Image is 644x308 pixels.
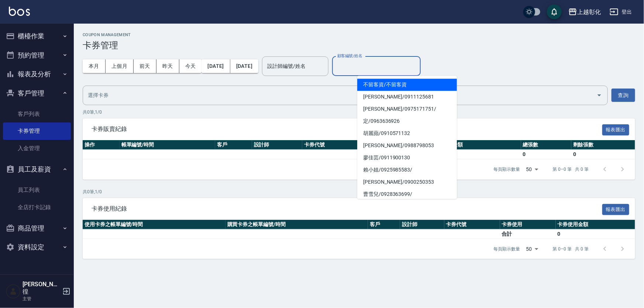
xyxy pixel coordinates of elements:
td: 0 [521,150,571,159]
p: 主管 [23,295,60,302]
span: 卡券販賣紀錄 [92,125,602,133]
th: 卡券販賣金額 [430,140,521,150]
span: [PERSON_NAME] / 0900250353 [357,176,457,188]
p: 第 0–0 筆 共 0 筆 [553,166,589,173]
a: 客戶列表 [3,105,71,122]
span: 卡券使用紀錄 [92,205,602,212]
button: 本月 [83,59,106,73]
a: 入金管理 [3,140,71,157]
th: 剩餘張數 [571,140,635,150]
td: 0 [430,150,521,159]
label: 顧客編號/姓名 [337,53,362,59]
th: 客戶 [368,220,400,229]
a: 員工列表 [3,181,71,198]
span: [PERSON_NAME] / 0911125681 [357,91,457,103]
button: 客戶管理 [3,84,71,103]
th: 客戶 [215,140,252,150]
a: 報表匯出 [602,205,630,212]
td: 0 [571,150,635,159]
span: 廖佳芸 / 0911900130 [357,152,457,164]
button: 報表匯出 [602,204,630,215]
span: 曹雪兒 / 0928363699 / [357,188,457,200]
td: 0 [556,229,635,239]
th: 購買卡券之帳單編號/時間 [225,220,368,229]
span: 賴小姐 / 0925985583 / [357,164,457,176]
h3: 卡券管理 [83,40,635,51]
button: 預約管理 [3,46,71,65]
button: 櫃檯作業 [3,27,71,46]
p: 每頁顯示數量 [494,246,520,252]
div: 上越彰化 [577,7,601,17]
th: 設計師 [252,140,302,150]
th: 卡券使用 [500,220,556,229]
span: 定 / 0963636926 [357,115,457,127]
span: 不留客資 / 不留客資 [357,79,457,91]
button: 前天 [134,59,156,73]
button: Open [593,89,605,101]
img: Logo [9,7,30,16]
button: [DATE] [230,59,258,73]
p: 共 0 筆, 1 / 0 [83,188,635,195]
button: 商品管理 [3,219,71,238]
a: 全店打卡記錄 [3,199,71,216]
input: 選擇卡券 [86,89,593,102]
th: 卡券代號 [302,140,366,150]
span: [PERSON_NAME] / 0988798053 [357,139,457,152]
button: 報表及分析 [3,65,71,84]
button: [DATE] [202,59,230,73]
th: 設計師 [400,220,444,229]
button: 登出 [607,5,635,19]
a: 卡券管理 [3,122,71,139]
th: 卡券使用金額 [556,220,635,229]
p: 每頁顯示數量 [494,166,520,173]
span: [PERSON_NAME] / 0975171751 / [357,103,457,115]
th: 帳單編號/時間 [120,140,215,150]
button: 上越彰化 [565,4,604,20]
button: 查詢 [612,89,635,102]
img: Person [6,284,21,299]
button: 上個月 [106,59,134,73]
p: 第 0–0 筆 共 0 筆 [553,246,589,252]
div: 50 [523,239,541,259]
p: 共 0 筆, 1 / 0 [83,109,635,115]
h2: Coupon Management [83,32,635,37]
div: 50 [523,159,541,179]
button: save [547,4,562,19]
span: 胡麗蘋 / 0910571132 [357,127,457,139]
th: 總張數 [521,140,571,150]
button: 今天 [179,59,202,73]
button: 員工及薪資 [3,160,71,179]
h5: [PERSON_NAME]徨 [23,281,60,295]
td: 合計 [500,229,556,239]
a: 報表匯出 [602,126,630,133]
button: 昨天 [156,59,179,73]
th: 卡券代號 [444,220,500,229]
th: 操作 [83,140,120,150]
button: 報表匯出 [602,124,630,136]
th: 使用卡券之帳單編號/時間 [83,220,225,229]
button: 資料設定 [3,238,71,257]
